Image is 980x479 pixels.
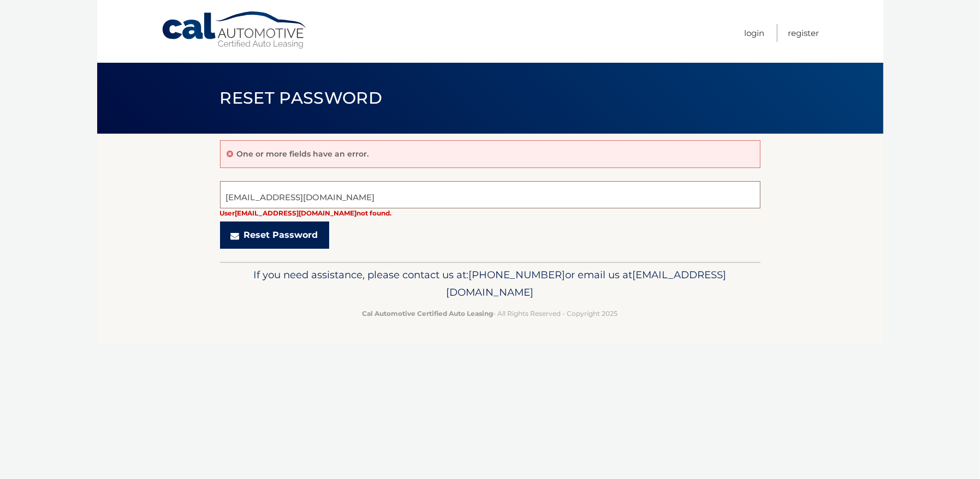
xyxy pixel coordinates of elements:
[745,24,765,42] a: Login
[788,24,819,42] a: Register
[220,209,392,217] strong: User [EMAIL_ADDRESS][DOMAIN_NAME] not found.
[220,181,761,208] input: E-Mail Address
[363,309,494,318] strong: Cal Automotive Certified Auto Leasing
[220,88,382,108] span: Reset Password
[447,268,727,298] span: [EMAIL_ADDRESS][DOMAIN_NAME]
[237,149,369,159] p: One or more fields have an error.
[220,221,329,249] button: Reset Password
[469,268,566,281] span: [PHONE_NUMBER]
[227,266,753,301] p: If you need assistance, please contact us at: or email us at
[161,11,308,50] a: Cal Automotive
[227,308,753,319] p: - All Rights Reserved - Copyright 2025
